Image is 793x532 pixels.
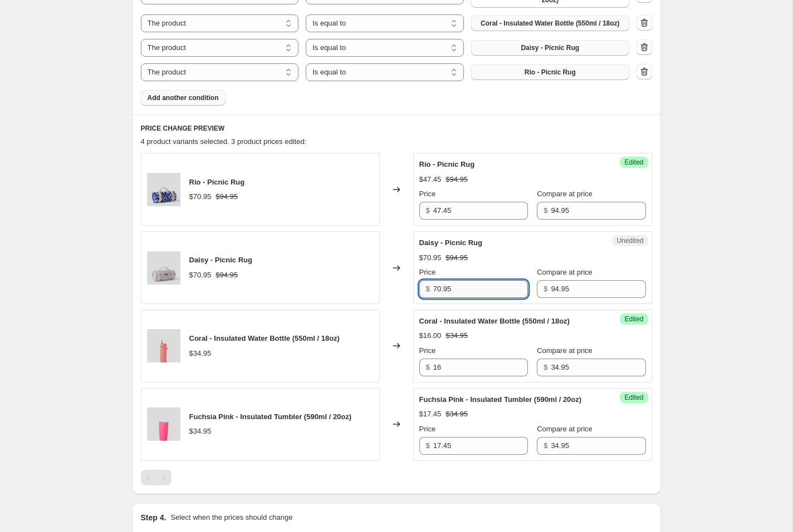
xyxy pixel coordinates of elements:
[537,346,593,355] span: Compare at price
[471,16,629,31] button: Coral - Insulated Water Bottle (550ml / 18oz)
[537,268,593,276] span: Compare at price
[471,64,629,80] button: Rio - Picnic Rug
[419,330,442,341] div: $16.00
[216,191,238,202] strike: $94.95
[419,268,436,276] span: Price
[170,512,292,523] p: Select when the prices should change
[419,425,436,433] span: Price
[419,160,475,168] span: Rio - Picnic Rug
[141,470,172,485] nav: Pagination
[147,329,180,362] img: HeroImage-550mlwaterbottle_82690e1a-cb20-4e9f-9cbb-12f72872a14c_80x.png
[525,68,576,77] span: Rio - Picnic Rug
[189,256,252,264] span: Daisy - Picnic Rug
[624,393,643,402] span: Edited
[189,348,212,359] div: $34.95
[471,40,629,56] button: Daisy - Picnic Rug
[446,174,468,185] strike: $94.95
[147,251,180,285] img: daisypicnicrug_2_80x.png
[616,236,643,245] span: Unedited
[419,238,482,247] span: Daisy - Picnic Rug
[141,512,167,523] h2: Step 4.
[426,441,430,450] span: $
[537,425,593,433] span: Compare at price
[537,190,593,198] span: Compare at price
[148,93,219,102] span: Add another condition
[216,270,238,281] strike: $94.95
[419,190,436,198] span: Price
[481,19,620,28] span: Coral - Insulated Water Bottle (550ml / 18oz)
[426,363,430,371] span: $
[426,285,430,293] span: $
[141,90,226,106] button: Add another condition
[446,252,468,263] strike: $94.95
[521,43,579,52] span: Daisy - Picnic Rug
[446,330,468,341] strike: $34.95
[189,412,352,421] span: Fuchsia Pink - Insulated Tumbler (590ml / 20oz)
[419,409,442,420] div: $17.45
[544,441,547,450] span: $
[419,174,442,185] div: $47.45
[189,334,340,342] span: Coral - Insulated Water Bottle (550ml / 18oz)
[141,137,307,146] span: 4 product variants selected. 3 product prices edited:
[544,363,547,371] span: $
[446,409,468,420] strike: $34.95
[147,407,180,441] img: insulatedsmoothiecup_a18fd021-0aa9-429c-84cc-d2cf2957010d_80x.png
[189,191,212,202] div: $70.95
[544,206,547,215] span: $
[147,173,180,206] img: Riopicnicrug_80x.png
[419,252,442,263] div: $70.95
[419,395,582,404] span: Fuchsia Pink - Insulated Tumbler (590ml / 20oz)
[624,158,643,167] span: Edited
[419,317,570,325] span: Coral - Insulated Water Bottle (550ml / 18oz)
[419,346,436,355] span: Price
[426,206,430,215] span: $
[624,315,643,324] span: Edited
[544,285,547,293] span: $
[189,178,245,186] span: Rio - Picnic Rug
[189,270,212,281] div: $70.95
[189,426,212,437] div: $34.95
[141,124,652,133] h6: PRICE CHANGE PREVIEW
